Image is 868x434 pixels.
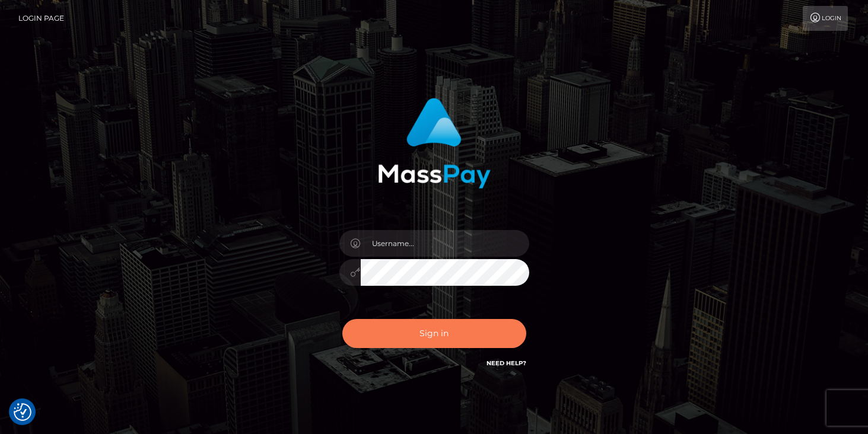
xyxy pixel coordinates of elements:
[342,319,526,348] button: Sign in
[361,230,529,257] input: Username...
[14,403,31,421] button: Consent Preferences
[14,403,31,421] img: Revisit consent button
[18,6,64,31] a: Login Page
[487,359,526,367] a: Need Help?
[803,6,848,31] a: Login
[378,98,491,189] img: MassPay Login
